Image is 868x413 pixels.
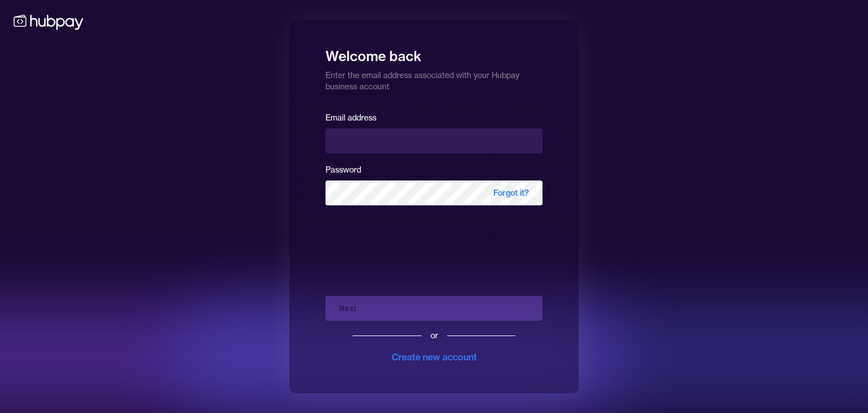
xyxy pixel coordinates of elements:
h1: Welcome back [325,40,542,65]
span: Forgot it? [480,180,542,205]
p: Enter the email address associated with your Hubpay business account [325,65,542,92]
label: Password [325,165,361,175]
div: or [431,330,438,341]
label: Email address [325,113,376,123]
div: Create new account [392,350,477,364]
